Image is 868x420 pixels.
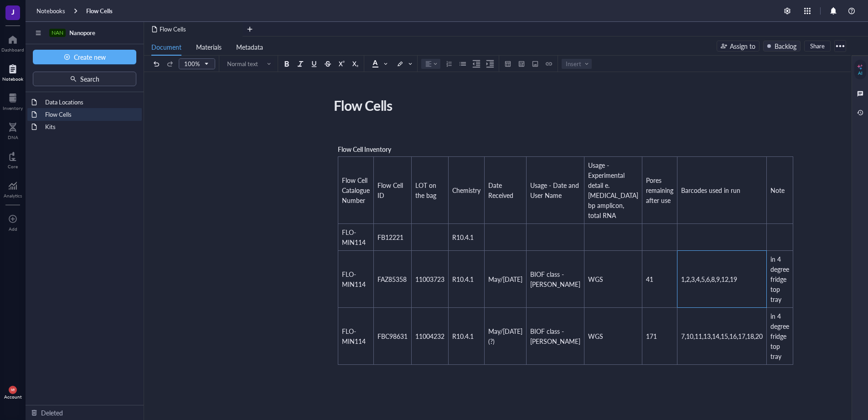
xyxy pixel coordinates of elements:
span: Flow Cell Catalogue Number [342,176,372,205]
a: Flow Cells [86,7,113,15]
span: 7,10,11,13,14,15,16,17,18,20 [681,332,763,341]
div: Flow Cells [41,108,138,121]
div: AI [858,70,863,76]
div: Backlog [775,41,796,51]
span: Pores remaining after use [646,176,675,205]
span: BIOF class - [PERSON_NAME] [530,327,580,346]
span: Metadata [236,42,263,52]
span: Insert [566,60,589,68]
a: Notebook [2,62,23,82]
span: R10.4.1 [452,233,474,242]
button: Create new [33,50,136,64]
div: Inventory [3,105,23,111]
a: Notebooks [36,7,65,15]
span: LOT on the bag [415,181,438,200]
span: Usage - Experimental detail e.[MEDICAL_DATA] bp amplicon, total RNA [588,161,640,220]
div: DNA [8,135,18,140]
span: in 4 degree fridge top tray [770,311,791,361]
div: Analytics [4,193,22,198]
span: Materials [196,42,222,52]
span: Share [810,42,825,50]
span: Date Received [488,181,513,200]
div: Add [9,226,17,232]
div: Notebook [2,76,23,82]
span: Chemistry [452,186,480,195]
span: 11004232 [415,332,444,341]
span: R10.4.1 [452,332,474,341]
span: 1,2,3,4,5,6,8,9,12,19 [681,275,737,284]
div: Flow Cells [330,94,654,117]
span: J [11,6,15,17]
div: Dashboard [1,47,24,52]
span: R10.4.1 [452,275,474,284]
span: May/[DATE](?) [488,327,522,346]
span: Search [80,75,99,83]
span: FB12221 [377,233,403,242]
span: May/[DATE] [488,275,522,284]
span: FAZ85358 [377,275,407,284]
span: WGS [588,332,603,341]
span: FLO-MIN114 [342,327,366,346]
span: WGS [588,275,603,284]
div: NAN [52,30,63,36]
a: Analytics [4,178,22,198]
span: 100% [184,60,208,68]
span: FLO-MIN114 [342,270,366,289]
div: Kits [41,120,138,133]
span: Barcodes used in run [681,186,740,195]
span: 11003723 [415,275,444,284]
span: Flow Cell Inventory [338,145,391,154]
span: 171 [646,332,657,341]
span: Flow Cell ID [377,181,405,200]
span: Note [770,186,785,195]
div: Deleted [41,408,63,418]
span: FLO-MIN114 [342,228,366,247]
span: 41 [646,275,653,284]
button: Share [804,41,831,52]
a: DNA [8,120,18,140]
a: Inventory [3,91,23,111]
div: Assign to [730,41,755,51]
span: FBC98631 [377,332,408,341]
span: Nanopore [69,28,95,37]
span: in 4 degree fridge top tray [770,254,791,304]
div: Core [8,164,18,169]
span: Create new [74,53,106,61]
span: Normal text [227,60,272,68]
div: Account [4,394,22,399]
a: Core [8,149,18,169]
div: Data Locations [41,96,138,109]
span: Usage - Date and User Name [530,181,581,200]
span: MY [10,388,15,392]
span: Document [151,42,181,52]
span: BIOF class - [PERSON_NAME] [530,270,580,289]
a: Dashboard [1,32,24,52]
button: Search [33,72,136,86]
